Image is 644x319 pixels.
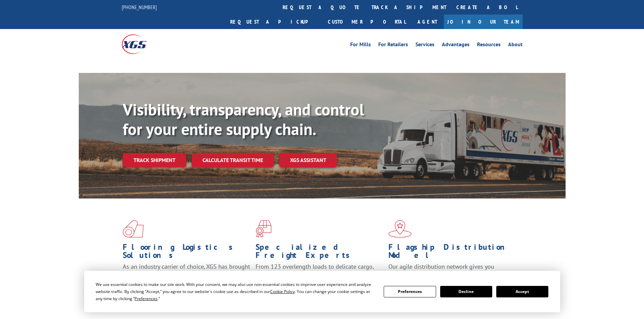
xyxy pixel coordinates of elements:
a: XGS ASSISTANT [279,153,337,167]
a: Resources [477,42,501,49]
a: [PHONE_NUMBER] [122,4,157,10]
a: Services [415,42,434,49]
h1: Flagship Distribution Model [388,243,516,263]
a: Track shipment [123,153,186,167]
a: About [508,42,523,49]
a: Join Our Team [444,15,523,29]
p: From 123 overlength loads to delicate cargo, our experienced staff knows the best way to move you... [256,263,383,293]
div: Cookie Consent Prompt [84,271,560,312]
a: Agent [411,15,444,29]
b: Visibility, transparency, and control for your entire supply chain. [123,99,364,139]
img: xgs-icon-focused-on-flooring-red [256,220,271,238]
a: For Mills [350,42,371,49]
span: Cookie Policy [270,289,295,294]
a: For Retailers [378,42,408,49]
button: Preferences [384,286,436,297]
button: Decline [440,286,492,297]
a: Advantages [442,42,470,49]
span: As an industry carrier of choice, XGS has brought innovation and dedication to flooring logistics... [123,263,250,287]
h1: Specialized Freight Experts [256,243,383,263]
a: Calculate transit time [192,153,274,167]
button: Accept [496,286,548,297]
div: We use essential cookies to make our site work. With your consent, we may also use non-essential ... [96,281,376,302]
h1: Flooring Logistics Solutions [123,243,251,263]
span: Our agile distribution network gives you nationwide inventory management on demand. [388,263,513,278]
img: xgs-icon-flagship-distribution-model-red [388,220,412,238]
a: Request a pickup [225,15,323,29]
span: Preferences [135,296,158,301]
img: xgs-icon-total-supply-chain-intelligence-red [123,220,144,238]
a: Customer Portal [323,15,411,29]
